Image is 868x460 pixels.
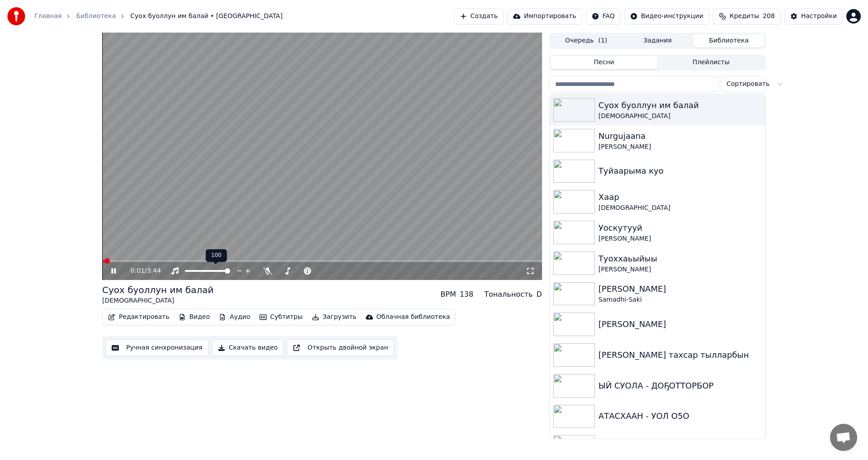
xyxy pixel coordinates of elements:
[599,165,762,177] div: Туйаарыма куо
[599,252,762,265] div: Туоххаьыйыы
[599,265,762,274] div: [PERSON_NAME]
[599,204,762,213] div: [DEMOGRAPHIC_DATA]
[693,34,764,47] button: Библиотека
[131,266,152,275] div: /
[212,340,284,356] button: Скачать видео
[507,8,582,24] button: Импортировать
[147,266,161,275] span: 3:44
[440,289,456,300] div: BPM
[130,12,283,21] span: Суох буоллун им балай • [GEOGRAPHIC_DATA]
[599,130,762,142] div: Nurgujaana
[551,56,658,69] button: Песни
[598,36,607,45] span: ( 1 )
[599,349,762,361] div: [PERSON_NAME] тахсар тылларбын
[377,313,450,322] div: Облачная библиотека
[801,12,837,21] div: Настройки
[624,8,709,24] button: Видео-инструкции
[215,311,254,323] button: Аудио
[599,142,762,152] div: [PERSON_NAME]
[460,289,474,300] div: 138
[599,191,762,204] div: Хаар
[104,311,173,323] button: Редактировать
[308,311,360,323] button: Загрузить
[599,318,762,331] div: [PERSON_NAME]
[106,340,208,356] button: Ручная синхронизация
[102,296,214,305] div: [DEMOGRAPHIC_DATA]
[830,424,857,451] div: Открытый чат
[175,311,214,323] button: Видео
[730,12,759,21] span: Кредиты
[76,12,116,21] a: Библиотека
[551,34,622,47] button: Очередь
[537,289,542,300] div: D
[7,7,25,25] img: youka
[657,56,764,69] button: Плейлисты
[599,283,762,295] div: [PERSON_NAME]
[622,34,693,47] button: Задания
[484,289,533,300] div: Тональность
[256,311,307,323] button: Субтитры
[599,222,762,234] div: Уоскутууй
[599,99,762,112] div: Суох буоллун им балай
[599,295,762,304] div: Samadhi-Saki
[287,340,394,356] button: Открыть двойной экран
[599,112,762,121] div: [DEMOGRAPHIC_DATA]
[784,8,843,24] button: Настройки
[763,12,775,21] span: 208
[599,379,762,392] div: ЫЙ СУОЛА - ДОҔОТТОРБОР
[454,8,504,24] button: Создать
[726,80,769,89] span: Сортировать
[599,410,762,422] div: АТАСХААН - УОЛ О5О
[34,12,61,21] a: Главная
[586,8,621,24] button: FAQ
[34,12,283,21] nav: breadcrumb
[599,234,762,243] div: [PERSON_NAME]
[102,284,214,296] div: Суох буоллун им балай
[206,249,227,262] div: 100
[131,266,145,275] span: 0:01
[713,8,781,24] button: Кредиты208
